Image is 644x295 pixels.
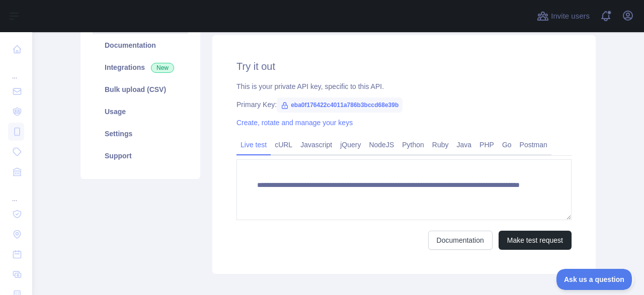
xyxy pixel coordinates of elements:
[236,137,271,153] a: Live test
[516,137,551,153] a: Postman
[499,231,572,250] button: Make test request
[498,137,516,153] a: Go
[336,137,365,153] a: jQuery
[535,8,592,24] button: Invite users
[475,137,498,153] a: PHP
[556,269,634,290] iframe: Toggle Customer Support
[277,97,403,113] span: eba0f176422c4011a786b3bccd68e39b
[93,101,188,123] a: Usage
[428,137,453,153] a: Ruby
[93,56,188,78] a: Integrations New
[365,137,398,153] a: NodeJS
[236,81,572,91] div: This is your private API key, specific to this API.
[428,231,493,250] a: Documentation
[398,137,428,153] a: Python
[236,100,572,110] div: Primary Key:
[236,59,572,73] h2: Try it out
[93,78,188,101] a: Bulk upload (CSV)
[93,123,188,145] a: Settings
[93,34,188,56] a: Documentation
[453,137,476,153] a: Java
[551,11,590,22] span: Invite users
[8,60,24,80] div: ...
[8,183,24,203] div: ...
[236,119,353,127] a: Create, rotate and manage your keys
[296,137,336,153] a: Javascript
[271,137,296,153] a: cURL
[93,145,188,167] a: Support
[151,63,174,73] span: New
